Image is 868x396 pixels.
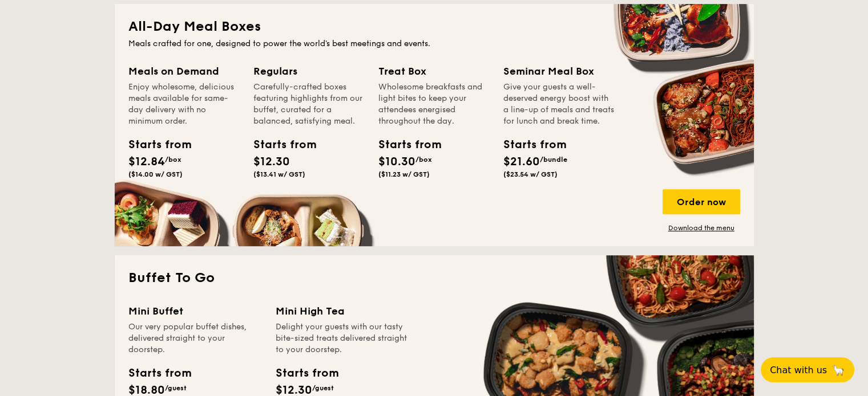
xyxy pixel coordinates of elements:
[378,170,430,178] span: ($11.23 w/ GST)
[165,156,181,164] span: /box
[831,364,845,377] span: 🦙
[415,156,432,164] span: /box
[128,365,191,382] div: Starts from
[503,170,558,178] span: ($23.54 w/ GST)
[276,303,409,319] div: Mini High Tea
[378,136,430,153] div: Starts from
[276,365,338,382] div: Starts from
[503,63,615,79] div: Seminar Meal Box
[128,321,262,356] div: Our very popular buffet dishes, delivered straight to your doorstep.
[128,63,240,79] div: Meals on Demand
[312,384,334,392] span: /guest
[128,303,262,319] div: Mini Buffet
[253,170,305,178] span: ($13.41 w/ GST)
[128,269,740,287] h2: Buffet To Go
[128,155,165,169] span: $12.84
[128,38,740,50] div: Meals crafted for one, designed to power the world's best meetings and events.
[253,136,305,153] div: Starts from
[503,81,615,127] div: Give your guests a well-deserved energy boost with a line-up of meals and treats for lunch and br...
[253,155,290,169] span: $12.30
[540,156,567,164] span: /bundle
[663,189,740,214] div: Order now
[378,63,490,79] div: Treat Box
[253,63,365,79] div: Regulars
[770,365,827,375] span: Chat with us
[128,170,183,178] span: ($14.00 w/ GST)
[663,223,740,232] a: Download the menu
[128,136,180,153] div: Starts from
[378,81,490,127] div: Wholesome breakfasts and light bites to keep your attendees energised throughout the day.
[761,357,854,382] button: Chat with us🦙
[165,384,187,392] span: /guest
[276,321,409,356] div: Delight your guests with our tasty bite-sized treats delivered straight to your doorstep.
[503,136,555,153] div: Starts from
[378,155,415,169] span: $10.30
[128,18,740,36] h2: All-Day Meal Boxes
[128,81,240,127] div: Enjoy wholesome, delicious meals available for same-day delivery with no minimum order.
[253,81,365,127] div: Carefully-crafted boxes featuring highlights from our buffet, curated for a balanced, satisfying ...
[503,155,540,169] span: $21.60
